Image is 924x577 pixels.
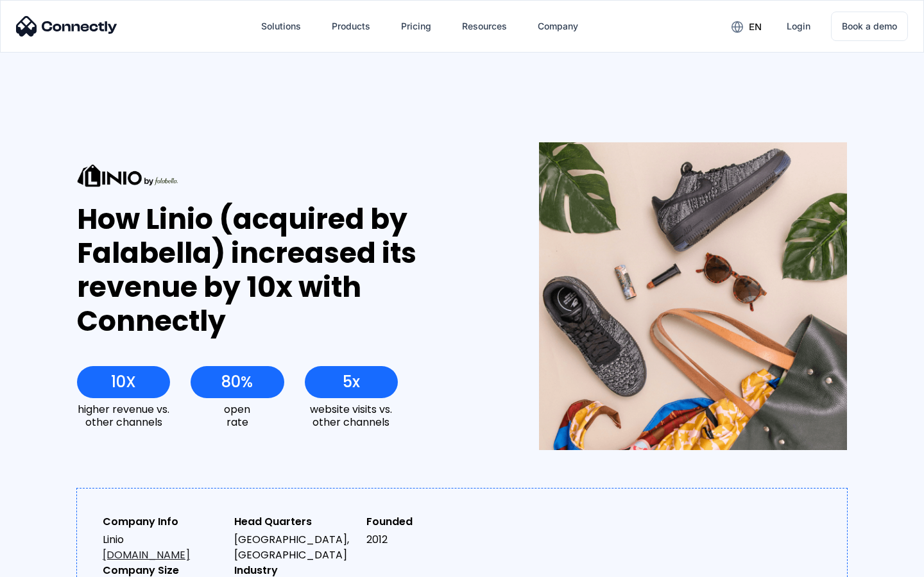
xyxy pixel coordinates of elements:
div: 80% [221,373,253,391]
div: 2012 [366,532,488,548]
div: Company [538,17,578,35]
div: Head Quarters [234,514,355,530]
img: Connectly Logo [16,16,117,37]
ul: Language list [26,555,77,573]
div: Solutions [261,17,301,35]
div: [GEOGRAPHIC_DATA], [GEOGRAPHIC_DATA] [234,532,355,563]
div: Products [321,11,381,42]
div: Resources [452,11,517,42]
div: Solutions [251,11,311,42]
div: 10X [111,373,136,391]
a: Pricing [391,11,441,42]
div: Login [787,17,810,35]
div: Pricing [401,17,431,35]
div: Company Info [103,514,224,530]
div: How Linio (acquired by Falabella) increased its revenue by 10x with Connectly [77,203,492,338]
a: Book a demo [831,12,908,41]
div: Linio [103,532,224,563]
div: website visits vs. other channels [305,403,398,428]
div: en [721,17,771,36]
aside: Language selected: English [13,555,77,573]
div: Company [527,11,588,42]
div: higher revenue vs. other channels [77,403,170,428]
div: Founded [366,514,488,530]
a: Login [776,11,821,42]
a: [DOMAIN_NAME] [103,548,190,562]
div: 5x [343,373,360,391]
div: Resources [462,17,507,35]
div: Products [332,17,370,35]
div: open rate [191,403,284,428]
div: en [749,18,762,36]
